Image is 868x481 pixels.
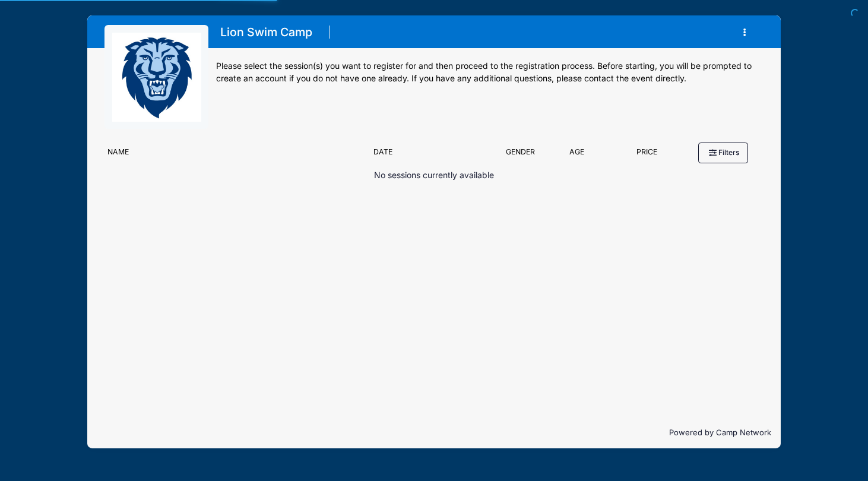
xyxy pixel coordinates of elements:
h1: Lion Swim Camp [216,22,316,43]
div: Date [368,147,494,163]
div: Please select the session(s) you want to register for and then proceed to the registration proces... [216,60,764,85]
p: No sessions currently available [374,169,494,182]
div: Price [607,147,686,163]
p: Powered by Camp Network [97,427,771,439]
div: Gender [494,147,547,163]
img: logo [112,33,201,122]
button: Filters [698,143,748,163]
div: Name [102,147,368,163]
div: Age [547,147,607,163]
